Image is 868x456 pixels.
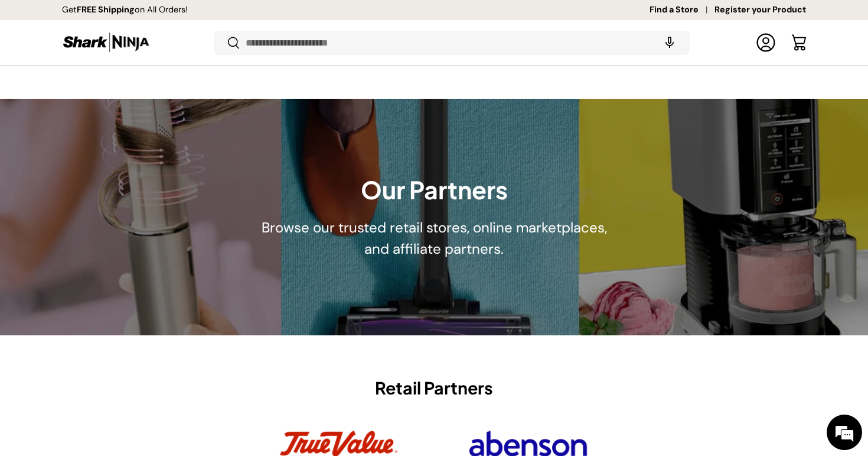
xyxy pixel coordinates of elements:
p: Get on All Orders! [62,4,188,17]
img: Shark Ninja Philippines [62,31,151,54]
strong: FREE Shipping [77,4,135,15]
h2: Retail Partners [375,377,493,399]
h1: Our Partners [248,174,620,205]
speech-search-button: Search by voice [651,30,688,56]
a: Register your Product [714,4,806,17]
a: Find a Store [650,4,714,17]
p: Browse our trusted retail stores, online marketplaces, and affiliate partners. [248,217,620,260]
